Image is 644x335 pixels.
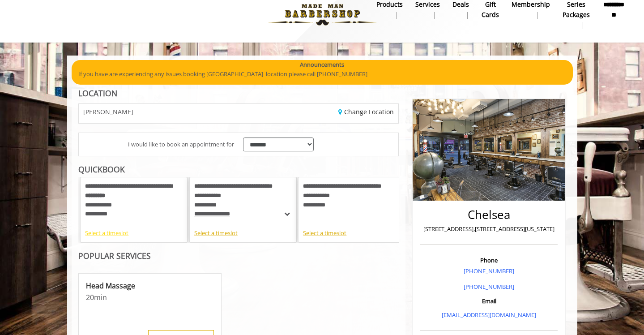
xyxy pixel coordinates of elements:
[442,311,536,319] a: [EMAIL_ADDRESS][DOMAIN_NAME]
[303,228,401,238] div: Select a timeslot
[422,257,555,263] h3: Phone
[422,224,555,234] p: [STREET_ADDRESS],[STREET_ADDRESS][US_STATE]
[85,228,183,238] div: Select a timeslot
[300,60,344,69] b: Announcements
[78,164,125,175] b: QUICKBOOK
[338,107,394,116] a: Change Location
[464,267,514,275] a: [PHONE_NUMBER]
[86,281,214,291] p: Head Massage
[422,298,555,304] h3: Email
[83,108,133,115] span: [PERSON_NAME]
[422,208,555,221] h2: Chelsea
[78,250,151,261] b: POPULAR SERVICES
[78,69,566,79] p: If you have are experiencing any issues booking [GEOGRAPHIC_DATA] location please call [PHONE_NUM...
[194,228,292,238] div: Select a timeslot
[128,140,234,149] span: I would like to book an appointment for
[94,292,107,302] span: min
[86,292,214,302] p: 20
[464,283,514,291] a: [PHONE_NUMBER]
[78,88,117,99] b: LOCATION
